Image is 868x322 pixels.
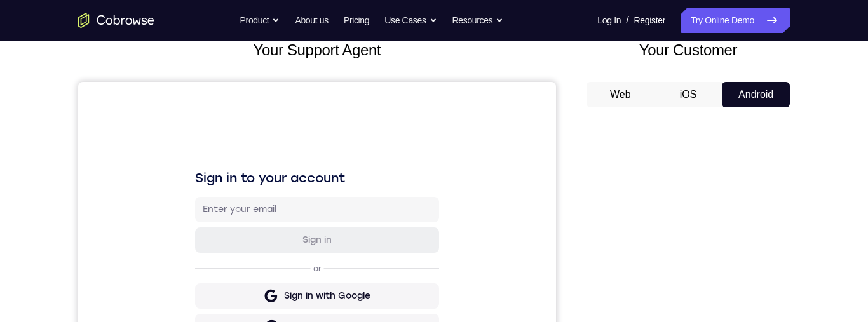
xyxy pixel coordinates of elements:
[117,293,361,318] button: Sign in with Zendesk
[384,8,437,33] button: Use Cases
[117,87,361,105] h1: Sign in to your account
[78,39,556,62] h2: Your Support Agent
[654,82,722,107] button: iOS
[587,39,790,62] h2: Your Customer
[634,8,665,33] a: Register
[117,232,361,257] button: Sign in with GitHub
[344,8,369,33] a: Pricing
[206,208,292,220] div: Sign in with Google
[452,8,504,33] button: Resources
[587,82,654,107] button: Web
[125,121,353,134] input: Enter your email
[117,262,361,288] button: Sign in with Intercom
[78,13,154,28] a: Go to the home page
[117,201,361,227] button: Sign in with Google
[233,182,246,192] p: or
[240,8,280,33] button: Product
[203,299,296,312] div: Sign in with Zendesk
[722,82,790,107] button: Android
[626,13,628,28] span: /
[295,8,328,33] a: About us
[681,8,790,33] a: Try Online Demo
[117,145,361,171] button: Sign in
[201,269,297,281] div: Sign in with Intercom
[207,238,292,251] div: Sign in with GitHub
[597,8,621,33] a: Log In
